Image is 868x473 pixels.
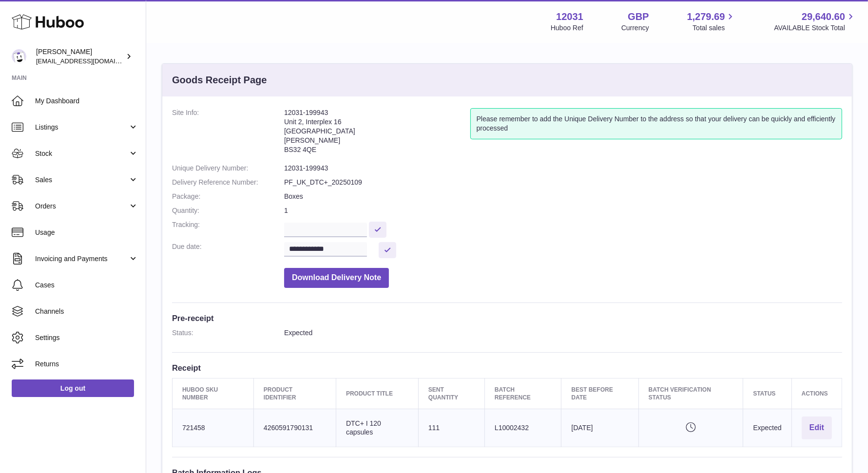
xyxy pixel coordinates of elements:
[172,108,284,159] dt: Site Info:
[12,49,26,64] img: admin@makewellforyou.com
[253,378,336,409] th: Product Identifier
[12,379,134,397] a: Log out
[774,10,856,33] a: 29,640.60 AVAILABLE Stock Total
[35,149,128,158] span: Stock
[253,409,336,447] td: 4260591790131
[470,108,842,139] div: Please remember to add the Unique Delivery Number to the address so that your delivery can be qui...
[743,378,791,409] th: Status
[693,23,736,33] span: Total sales
[35,228,138,237] span: Usage
[621,23,649,33] div: Currency
[35,281,138,290] span: Cases
[35,202,128,211] span: Orders
[172,164,284,173] dt: Unique Delivery Number:
[418,378,484,409] th: Sent Quantity
[35,359,138,369] span: Returns
[628,10,649,23] strong: GBP
[35,96,138,106] span: My Dashboard
[35,307,138,316] span: Channels
[172,220,284,237] dt: Tracking:
[802,10,845,23] span: 29,640.60
[35,333,138,342] span: Settings
[172,242,284,258] dt: Due date:
[35,254,128,264] span: Invoicing and Payments
[36,47,124,66] div: [PERSON_NAME]
[36,57,143,65] span: [EMAIL_ADDRESS][DOMAIN_NAME]
[561,409,638,447] td: [DATE]
[687,10,736,33] a: 1,279.69 Total sales
[172,313,842,323] h3: Pre-receipt
[284,192,842,201] dd: Boxes
[172,328,284,338] dt: Status:
[336,378,419,409] th: Product title
[485,409,561,447] td: L10002432
[743,409,791,447] td: Expected
[284,206,842,215] dd: 1
[551,23,583,33] div: Huboo Ref
[485,378,561,409] th: Batch Reference
[35,175,128,185] span: Sales
[172,74,267,87] h3: Goods Receipt Page
[418,409,484,447] td: 111
[173,409,254,447] td: 721458
[172,178,284,187] dt: Delivery Reference Number:
[561,378,638,409] th: Best Before Date
[284,328,842,338] dd: Expected
[284,108,470,159] address: 12031-199943 Unit 2, Interplex 16 [GEOGRAPHIC_DATA] [PERSON_NAME] BS32 4QE
[35,123,128,132] span: Listings
[284,164,842,173] dd: 12031-199943
[687,10,725,23] span: 1,279.69
[172,192,284,201] dt: Package:
[802,416,832,439] button: Edit
[173,378,254,409] th: Huboo SKU Number
[172,362,842,373] h3: Receipt
[791,378,842,409] th: Actions
[556,10,583,23] strong: 12031
[284,268,389,288] button: Download Delivery Note
[284,178,842,187] dd: PF_UK_DTC+_20250109
[172,206,284,215] dt: Quantity:
[336,409,419,447] td: DTC+ I 120 capsules
[774,23,856,33] span: AVAILABLE Stock Total
[638,378,743,409] th: Batch Verification Status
